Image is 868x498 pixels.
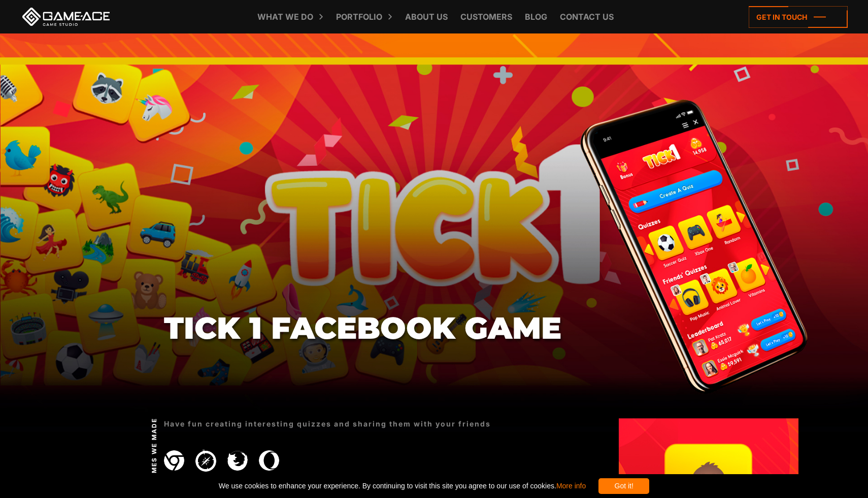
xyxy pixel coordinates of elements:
[219,478,586,494] span: We use cookies to enhance your experience. By continuing to visit this site you agree to our use ...
[749,6,848,28] a: Get in touch
[164,450,184,471] img: Custom game development services
[598,478,649,494] div: Got it!
[556,482,586,490] a: More info
[164,418,705,429] div: Have fun creating interesting quizzes and sharing them with your friends
[227,451,248,471] img: Game development for Facebook
[259,450,279,471] img: Facebook messenger game develoment
[149,418,158,484] span: Games we made
[164,311,705,345] h1: Tick 1 Facebook Game
[195,449,216,472] img: Instant games development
